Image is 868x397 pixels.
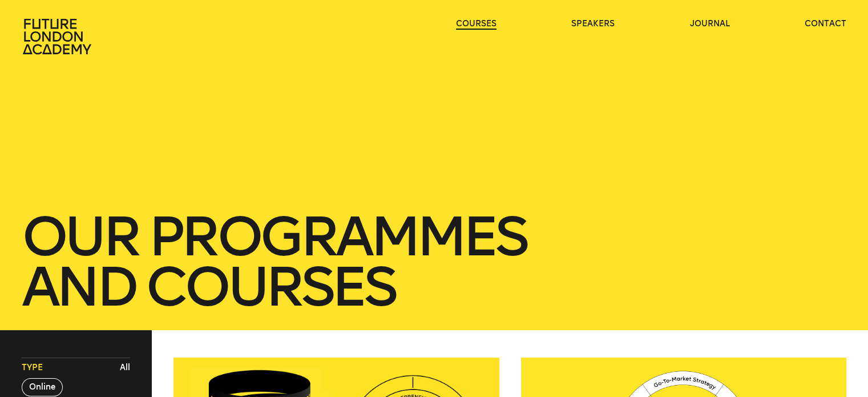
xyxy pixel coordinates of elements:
a: speakers [571,18,615,30]
button: All [117,359,133,376]
button: Online [22,378,63,396]
a: courses [456,18,496,30]
h1: our Programmes and courses [22,211,846,312]
a: journal [689,18,729,30]
span: Type [22,362,43,374]
a: contact [805,18,846,30]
